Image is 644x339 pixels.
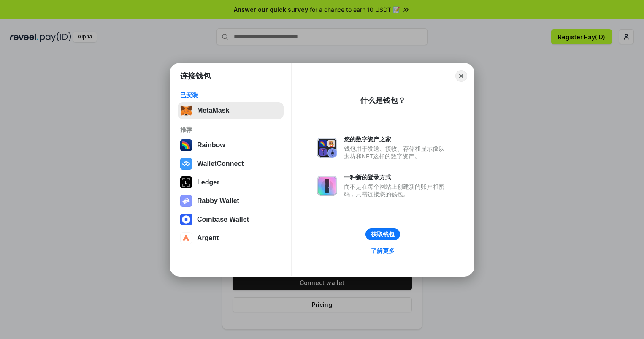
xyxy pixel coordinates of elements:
div: 已安装 [180,91,281,99]
div: 您的数字资产之家 [344,136,449,143]
div: 钱包用于发送、接收、存储和显示像以太坊和NFT这样的数字资产。 [344,145,449,160]
button: WalletConnect [178,155,284,172]
button: Rainbow [178,137,284,154]
div: 获取钱包 [371,231,395,238]
button: Ledger [178,174,284,191]
div: Argent [197,234,219,242]
div: MetaMask [197,107,229,114]
div: 什么是钱包？ [360,95,406,106]
h1: 连接钱包 [180,71,211,81]
div: Coinbase Wallet [197,216,249,223]
img: svg+xml,%3Csvg%20xmlns%3D%22http%3A%2F%2Fwww.w3.org%2F2000%2Fsvg%22%20fill%3D%22none%22%20viewBox... [180,195,192,207]
div: WalletConnect [197,160,244,168]
a: 了解更多 [366,245,400,256]
button: MetaMask [178,102,284,119]
img: svg+xml,%3Csvg%20xmlns%3D%22http%3A%2F%2Fwww.w3.org%2F2000%2Fsvg%22%20width%3D%2228%22%20height%3... [180,176,192,188]
button: Close [455,70,467,82]
img: svg+xml,%3Csvg%20width%3D%2228%22%20height%3D%2228%22%20viewBox%3D%220%200%2028%2028%22%20fill%3D... [180,232,192,244]
div: Rabby Wallet [197,197,239,205]
div: Ledger [197,179,219,186]
button: Coinbase Wallet [178,211,284,228]
div: 推荐 [180,126,281,133]
img: svg+xml,%3Csvg%20fill%3D%22none%22%20height%3D%2233%22%20viewBox%3D%220%200%2035%2033%22%20width%... [180,105,192,117]
button: Rabby Wallet [178,193,284,209]
button: 获取钱包 [365,228,400,240]
button: Argent [178,230,284,247]
img: svg+xml,%3Csvg%20width%3D%2228%22%20height%3D%2228%22%20viewBox%3D%220%200%2028%2028%22%20fill%3D... [180,158,192,170]
img: svg+xml,%3Csvg%20width%3D%2228%22%20height%3D%2228%22%20viewBox%3D%220%200%2028%2028%22%20fill%3D... [180,214,192,225]
img: svg+xml,%3Csvg%20xmlns%3D%22http%3A%2F%2Fwww.w3.org%2F2000%2Fsvg%22%20fill%3D%22none%22%20viewBox... [317,138,337,158]
div: 了解更多 [371,247,395,255]
div: Rainbow [197,141,225,149]
div: 一种新的登录方式 [344,174,449,181]
div: 而不是在每个网站上创建新的账户和密码，只需连接您的钱包。 [344,183,449,198]
img: svg+xml,%3Csvg%20width%3D%22120%22%20height%3D%22120%22%20viewBox%3D%220%200%20120%20120%22%20fil... [180,139,192,151]
img: svg+xml,%3Csvg%20xmlns%3D%22http%3A%2F%2Fwww.w3.org%2F2000%2Fsvg%22%20fill%3D%22none%22%20viewBox... [317,176,337,196]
